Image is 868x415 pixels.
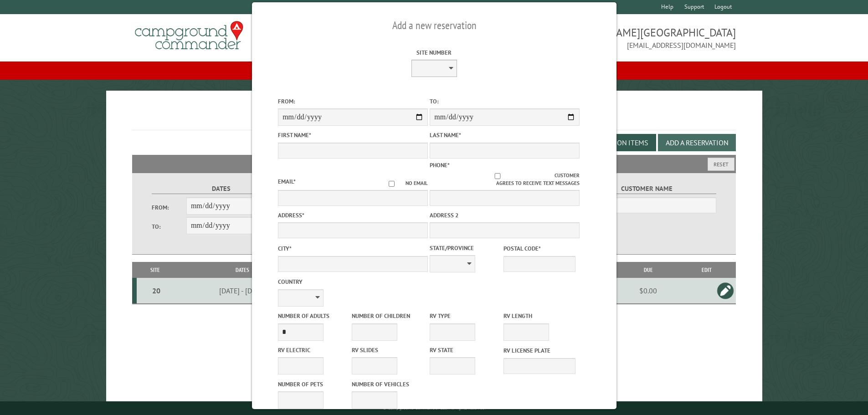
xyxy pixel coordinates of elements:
[503,244,575,253] label: Postal Code
[174,262,311,278] th: Dates
[503,312,575,320] label: RV Length
[132,18,246,53] img: Campground Commander
[359,48,509,57] label: Site Number
[152,222,186,231] label: To:
[430,244,502,252] label: State/Province
[430,97,580,106] label: To:
[430,131,580,139] label: Last Name
[440,173,555,179] input: Customer agrees to receive text messages
[278,97,428,106] label: From:
[278,346,350,354] label: RV Electric
[378,179,428,187] label: No email
[430,172,580,187] label: Customer agrees to receive text messages
[278,211,428,220] label: Address
[278,380,350,389] label: Number of Pets
[383,405,486,411] small: © Campground Commander LLC. All rights reserved.
[352,312,424,320] label: Number of Children
[430,161,450,169] label: Phone
[278,312,350,320] label: Number of Adults
[430,211,580,220] label: Address 2
[352,380,424,389] label: Number of Vehicles
[152,184,291,194] label: Dates
[677,262,736,278] th: Edit
[132,155,736,172] h2: Filters
[175,286,310,295] div: [DATE] - [DATE]
[577,184,716,194] label: Customer Name
[152,203,186,212] label: From:
[278,17,591,34] h2: Add a new reservation
[278,178,296,185] label: Email
[708,158,734,171] button: Reset
[658,134,736,151] button: Add a Reservation
[619,262,677,278] th: Due
[132,105,736,130] h1: Reservations
[352,346,424,354] label: RV Slides
[140,286,172,295] div: 20
[278,244,428,253] label: City
[278,277,428,286] label: Country
[137,262,174,278] th: Site
[430,312,502,320] label: RV Type
[503,346,575,355] label: RV License Plate
[578,134,656,151] button: Edit Add-on Items
[278,131,428,139] label: First Name
[619,278,677,304] td: $0.00
[378,181,406,187] input: No email
[430,346,502,354] label: RV State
